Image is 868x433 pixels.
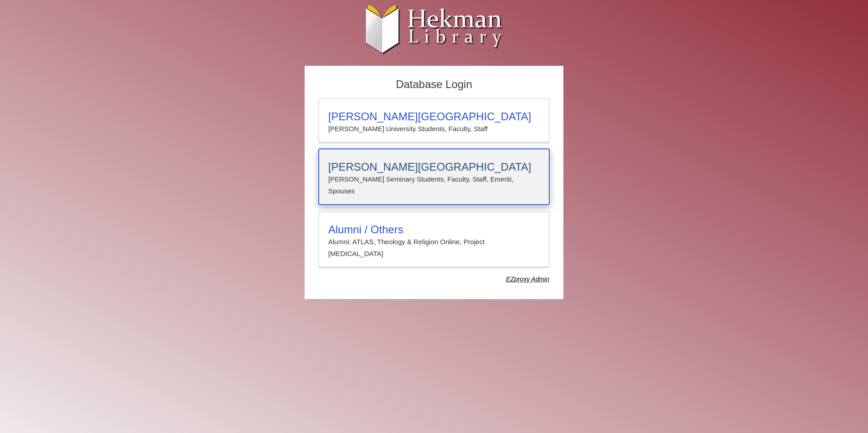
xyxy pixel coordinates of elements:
[314,75,554,94] h2: Database Login
[328,161,540,173] h3: [PERSON_NAME][GEOGRAPHIC_DATA]
[328,110,540,123] h3: [PERSON_NAME][GEOGRAPHIC_DATA]
[319,98,549,142] a: [PERSON_NAME][GEOGRAPHIC_DATA][PERSON_NAME] University Students, Faculty, Staff
[506,276,549,283] dfn: Use Alumni login
[328,123,540,135] p: [PERSON_NAME] University Students, Faculty, Staff
[328,223,540,236] h3: Alumni / Others
[328,173,540,197] p: [PERSON_NAME] Seminary Students, Faculty, Staff, Emeriti, Spouses
[319,149,549,205] a: [PERSON_NAME][GEOGRAPHIC_DATA][PERSON_NAME] Seminary Students, Faculty, Staff, Emeriti, Spouses
[328,236,540,260] p: Alumni: ATLAS, Theology & Religion Online, Project [MEDICAL_DATA]
[328,223,540,260] summary: Alumni / OthersAlumni: ATLAS, Theology & Religion Online, Project [MEDICAL_DATA]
